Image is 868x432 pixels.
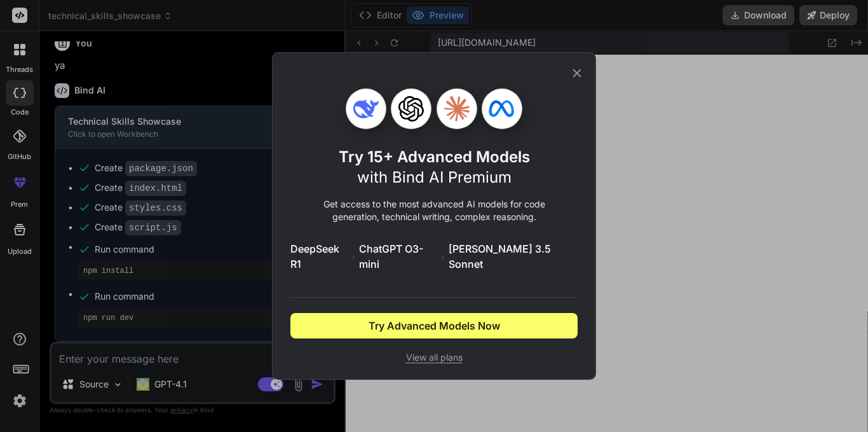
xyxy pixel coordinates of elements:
span: • [351,249,356,264]
span: DeepSeek R1 [290,241,348,272]
span: [PERSON_NAME] 3.5 Sonnet [449,241,578,272]
span: with Bind AI Premium [357,168,512,186]
span: ChatGPT O3-mini [359,241,438,272]
img: Deepseek [353,96,379,122]
h1: Try 15+ Advanced Models [339,147,530,188]
p: Get access to the most advanced AI models for code generation, technical writing, complex reasoning. [290,198,578,223]
span: • [440,249,446,264]
button: Try Advanced Models Now [290,313,578,338]
span: View all plans [290,351,578,364]
span: Try Advanced Models Now [369,318,500,333]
